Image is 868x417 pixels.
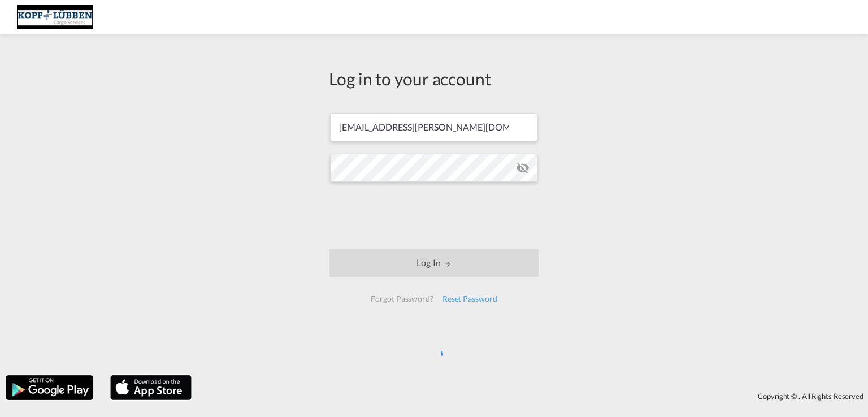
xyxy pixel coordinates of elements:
iframe: reCAPTCHA [348,193,520,237]
img: google.png [5,374,94,401]
input: Enter email/phone number [330,113,537,141]
img: apple.png [109,374,193,401]
md-icon: icon-eye-off [516,161,530,175]
div: Copyright © . All Rights Reserved [197,386,868,406]
div: Forgot Password? [366,289,437,309]
div: Reset Password [438,289,502,309]
img: 25cf3bb0aafc11ee9c4fdbd399af7748.JPG [17,5,93,30]
button: LOGIN [329,249,539,277]
div: Log in to your account [329,67,539,90]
